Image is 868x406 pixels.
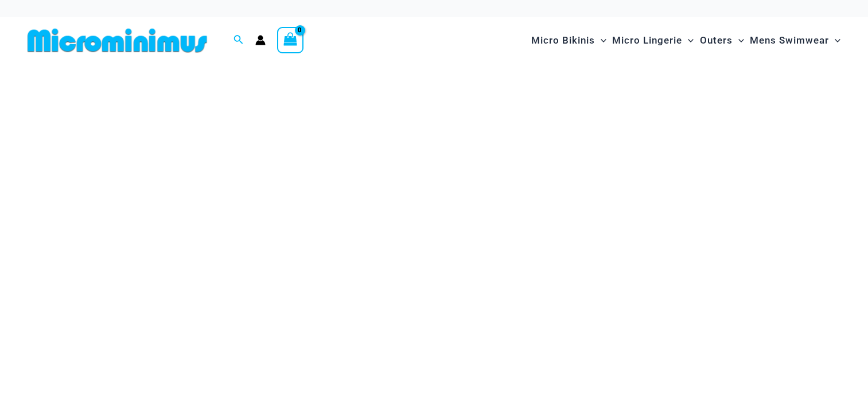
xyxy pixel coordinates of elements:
[733,26,744,55] span: Menu Toggle
[682,26,694,55] span: Menu Toggle
[528,23,609,58] a: Micro BikinisMenu ToggleMenu Toggle
[747,23,843,58] a: Mens SwimwearMenu ToggleMenu Toggle
[612,26,682,55] span: Micro Lingerie
[609,23,696,58] a: Micro LingerieMenu ToggleMenu Toggle
[277,27,303,53] a: View Shopping Cart, empty
[233,33,244,48] a: Search icon link
[829,26,840,55] span: Menu Toggle
[595,26,606,55] span: Menu Toggle
[255,35,266,45] a: Account icon link
[531,26,595,55] span: Micro Bikinis
[23,28,212,53] img: MM SHOP LOGO FLAT
[750,26,829,55] span: Mens Swimwear
[697,23,747,58] a: OutersMenu ToggleMenu Toggle
[527,21,845,60] nav: Site Navigation
[700,26,733,55] span: Outers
